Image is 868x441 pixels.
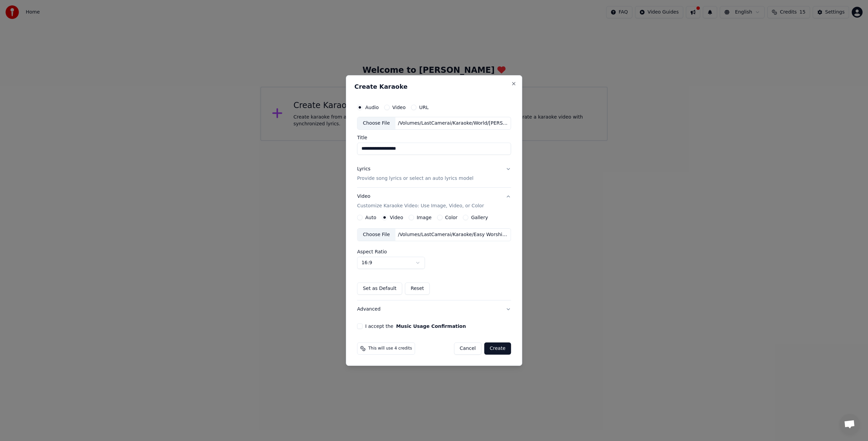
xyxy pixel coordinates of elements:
span: This will use 4 credits [368,346,412,351]
label: Audio [365,105,379,110]
div: Lyrics [357,166,370,172]
div: Video [357,193,484,209]
label: Aspect Ratio [357,249,511,254]
button: I accept the [396,324,466,329]
button: VideoCustomize Karaoke Video: Use Image, Video, or Color [357,188,511,215]
label: Auto [365,215,376,220]
button: Advanced [357,300,511,318]
label: Video [390,215,403,220]
label: Image [417,215,432,220]
p: Customize Karaoke Video: Use Image, Video, or Color [357,203,484,209]
button: Create [484,342,511,355]
div: Choose File [357,117,395,129]
label: URL [419,105,429,110]
label: Title [357,135,511,140]
label: Video [392,105,406,110]
h2: Create Karaoke [354,84,514,90]
button: LyricsProvide song lyrics or select an auto lyrics model [357,160,511,187]
div: /Volumes/LastCamerai/Karaoke/Easy Worship Background Loops/Easy Worship Background - Light Beam 2... [395,231,511,238]
button: Reset [405,282,430,295]
button: Set as Default [357,282,402,295]
div: Choose File [357,229,395,241]
div: VideoCustomize Karaoke Video: Use Image, Video, or Color [357,215,511,300]
label: Color [445,215,458,220]
label: I accept the [365,324,466,329]
button: Cancel [454,342,481,355]
label: Gallery [471,215,488,220]
div: /Volumes/LastCamerai/Karaoke/World/[PERSON_NAME] [PERSON_NAME]/NhamMatYeuLuon_vocal.mp3 [395,120,511,127]
p: Provide song lyrics or select an auto lyrics model [357,175,473,182]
